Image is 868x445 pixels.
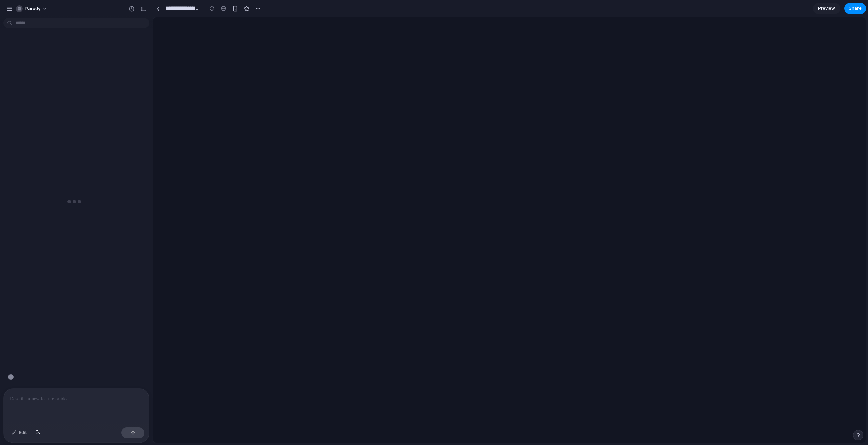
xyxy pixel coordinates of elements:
span: parody [25,5,40,12]
span: Share [849,5,862,12]
button: Share [844,3,866,14]
a: Preview [813,3,840,14]
span: Preview [818,5,835,12]
button: parody [13,3,51,14]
